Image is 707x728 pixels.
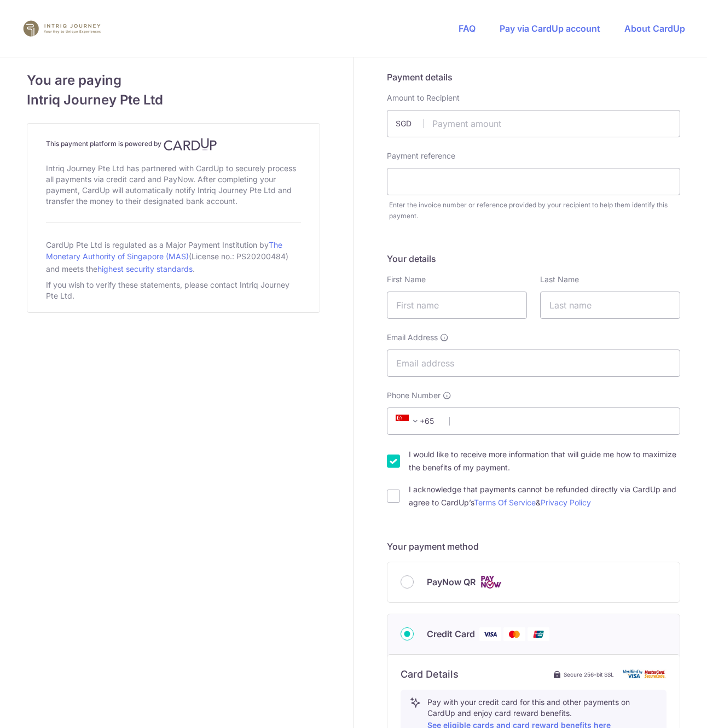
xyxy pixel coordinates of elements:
a: Privacy Policy [541,498,591,507]
span: Credit Card [427,627,475,640]
h4: This payment platform is powered by [46,138,301,151]
span: SGD [396,118,424,129]
div: PayNow QR Cards logo [401,575,667,589]
img: Mastercard [503,627,525,641]
h6: Card Details [401,668,459,681]
span: +65 [396,415,422,428]
span: PayNow QR [427,575,476,589]
div: CardUp Pte Ltd is regulated as a Major Payment Institution by (License no.: PS20200484) and meets... [46,236,301,277]
label: Amount to Recipient [387,92,460,103]
span: Secure 256-bit SSL [564,670,614,679]
label: First Name [387,274,426,285]
h5: Your payment method [387,540,680,553]
div: Intriq Journey Pte Ltd has partnered with CardUp to securely process all payments via credit card... [46,161,301,209]
span: Phone Number [387,390,441,401]
img: Cards logo [480,575,502,589]
img: card secure [623,669,667,679]
input: Email address [387,350,680,377]
img: Union Pay [528,627,549,641]
label: Payment reference [387,150,455,161]
input: Payment amount [387,110,680,137]
img: Visa [479,627,501,641]
div: If you wish to verify these statements, please contact Intriq Journey Pte Ltd. [46,277,301,304]
div: Credit Card Visa Mastercard Union Pay [401,627,667,641]
h5: Your details [387,252,680,265]
img: CardUp [164,138,217,151]
a: Terms Of Service [474,498,536,507]
span: Intriq Journey Pte Ltd [27,90,320,110]
input: Last name [540,292,680,319]
input: First name [387,292,527,319]
h5: Payment details [387,71,680,84]
a: highest security standards [97,264,193,273]
label: I would like to receive more information that will guide me how to maximize the benefits of my pa... [409,448,680,474]
span: +65 [392,415,442,428]
div: Enter the invoice number or reference provided by your recipient to help them identify this payment. [389,200,680,222]
label: Last Name [540,274,579,285]
label: I acknowledge that payments cannot be refunded directly via CardUp and agree to CardUp’s & [409,483,680,509]
span: Email Address [387,332,438,343]
a: About CardUp [624,23,685,34]
span: You are paying [27,71,320,90]
a: Pay via CardUp account [500,23,600,34]
a: FAQ [459,23,476,34]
